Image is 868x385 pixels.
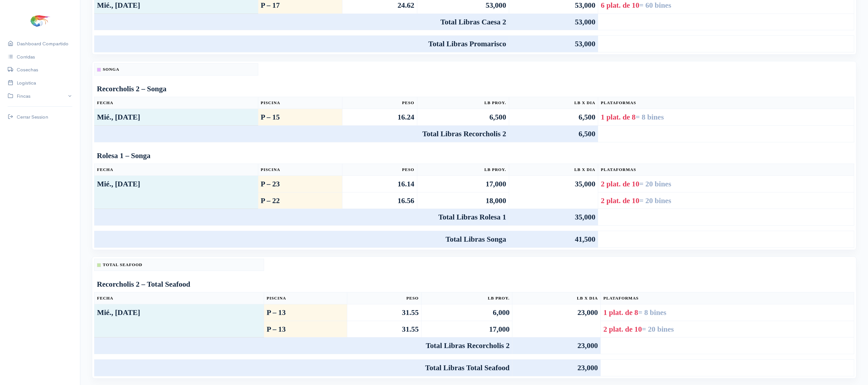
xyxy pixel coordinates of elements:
[417,175,509,192] td: 17,000
[94,64,258,76] th: Songa
[417,97,509,109] th: Lb Proy.
[94,175,258,209] td: Mié., [DATE]
[94,292,264,304] th: Fecha
[258,175,342,192] td: P – 23
[264,292,347,304] th: Piscina
[601,112,851,123] div: 1 plat. de 8
[509,36,598,52] td: 53,000
[347,321,421,337] td: 31.55
[94,97,258,109] th: Fecha
[94,125,509,142] td: Total Libras Recorcholis 2
[342,192,417,209] td: 16.56
[509,109,598,125] td: 6,500
[421,321,512,337] td: 17,000
[94,164,258,176] th: Fecha
[421,304,512,321] td: 6,000
[94,109,258,125] td: Mié., [DATE]
[342,97,417,109] th: Peso
[639,180,671,188] span: = 20 bines
[94,36,509,52] td: Total Libras Promarisco
[512,360,601,376] td: 23,000
[94,148,854,164] td: Rolesa 1 – Songa
[603,307,851,318] div: 1 plat. de 8
[94,304,264,337] td: Mié., [DATE]
[509,125,598,142] td: 6,500
[342,175,417,192] td: 16.14
[421,292,512,304] th: Lb Proy.
[509,209,598,226] td: 35,000
[347,304,421,321] td: 31.55
[258,192,342,209] td: P – 22
[258,109,342,125] td: P – 15
[258,164,342,176] th: Piscina
[509,97,598,109] th: Lb x Dia
[258,97,342,109] th: Piscina
[639,196,671,205] span: = 20 bines
[94,13,509,30] td: Total Libras Caesa 2
[94,360,512,376] td: Total Libras Total Seafood
[601,178,851,190] div: 2 plat. de 10
[509,164,598,176] th: Lb x Dia
[642,325,674,333] span: = 20 bines
[94,276,854,292] td: Recorcholis 2 – Total Seafood
[509,175,598,209] td: 35,000
[417,109,509,125] td: 6,500
[638,308,666,317] span: = 8 bines
[94,81,854,97] td: Recorcholis 2 – Songa
[598,97,854,109] th: Plataformas
[512,304,601,337] td: 23,000
[94,209,509,226] td: Total Libras Rolesa 1
[264,321,347,337] td: P – 13
[347,292,421,304] th: Peso
[342,164,417,176] th: Peso
[264,304,347,321] td: P – 13
[601,195,851,206] div: 2 plat. de 10
[94,259,264,271] th: Total Seafood
[512,292,601,304] th: Lb x Dia
[603,324,851,335] div: 2 plat. de 10
[598,164,854,176] th: Plataformas
[601,292,854,304] th: Plataformas
[417,164,509,176] th: Lb Proy.
[512,337,601,354] td: 23,000
[94,231,509,248] td: Total Libras Songa
[342,109,417,125] td: 16.24
[94,337,512,354] td: Total Libras Recorcholis 2
[509,13,598,30] td: 53,000
[635,113,664,121] span: = 8 bines
[417,192,509,209] td: 18,000
[509,231,598,248] td: 41,500
[639,1,671,9] span: = 60 bines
